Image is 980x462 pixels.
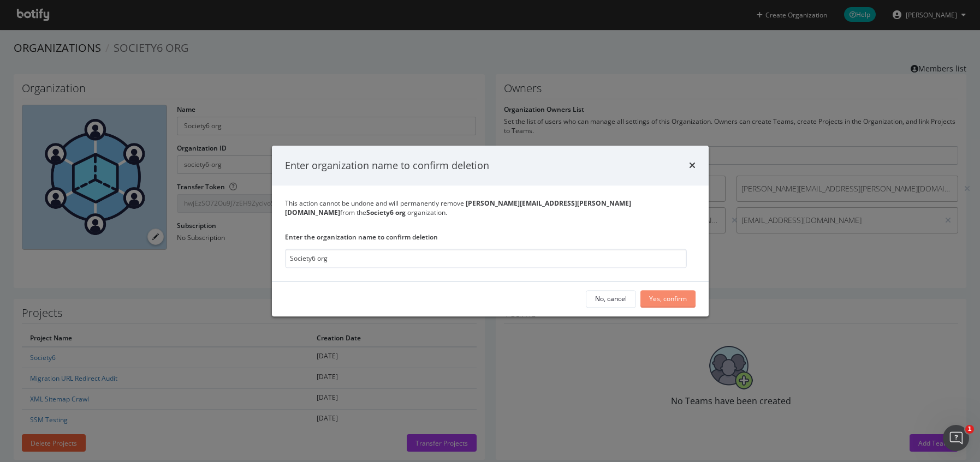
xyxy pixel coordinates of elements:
input: Society6 org [285,249,687,268]
div: No, cancel [595,295,627,304]
div: modal [272,146,709,316]
button: No, cancel [586,290,636,308]
label: Enter the organization name to confirm deletion [285,232,687,242]
b: Society6 org [366,208,406,218]
b: [PERSON_NAME][EMAIL_ADDRESS][PERSON_NAME][DOMAIN_NAME] [285,199,631,218]
div: times [689,159,696,173]
div: Enter organization name to confirm deletion [285,159,489,173]
div: This action cannot be undone and will permanently remove from the organization. [285,199,696,218]
iframe: Intercom live chat [943,425,969,451]
span: 1 [965,425,974,434]
div: Yes, confirm [649,295,687,304]
button: Yes, confirm [640,290,696,308]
